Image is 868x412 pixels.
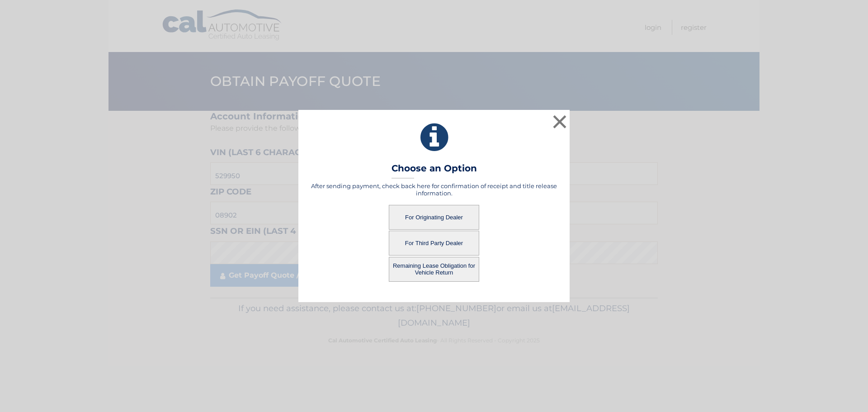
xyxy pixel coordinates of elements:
button: × [551,113,569,131]
button: Remaining Lease Obligation for Vehicle Return [389,257,479,282]
h3: Choose an Option [392,163,477,179]
h5: After sending payment, check back here for confirmation of receipt and title release information. [310,182,558,197]
button: For Originating Dealer [389,205,479,230]
button: For Third Party Dealer [389,231,479,256]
